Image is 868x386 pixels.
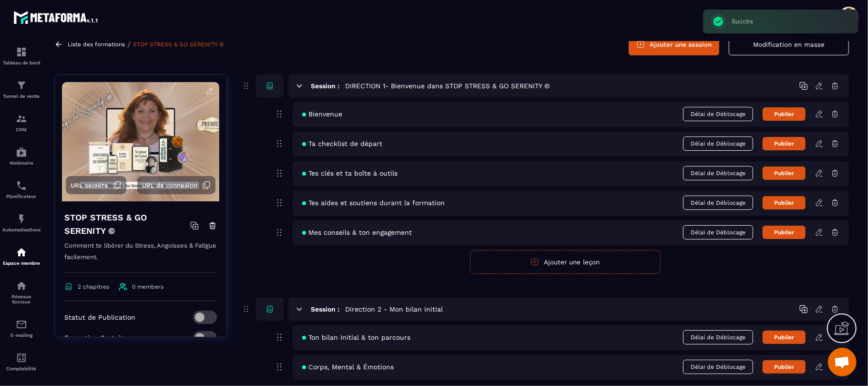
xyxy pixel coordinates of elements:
img: scheduler [16,180,27,191]
img: accountant [16,352,27,364]
button: Ajouter une session [629,33,719,55]
p: Réseaux Sociaux [2,294,41,304]
p: Espace membre [2,261,41,266]
p: Webinaire [2,160,41,166]
p: Comptabilité [2,366,41,371]
span: / [127,40,131,49]
a: automationsautomationsAutomatisations [2,206,41,240]
span: Tes aides et soutiens durant la formation [302,199,445,207]
a: formationformationTableau de bord [2,39,41,73]
a: Ouvrir le chat [828,348,857,376]
p: Planificateur [2,194,41,199]
p: Statut de Publication [64,313,135,321]
span: Délai de Déblocage [683,136,753,151]
p: Formation Gratuit [64,334,123,342]
h5: DIRECTION 1- Bienvenue dans STOP STRESS & GO SERENITY © [345,81,550,91]
button: Publier [763,137,806,150]
a: accountantaccountantComptabilité [2,345,41,378]
button: Ajouter une leçon [470,250,661,274]
h6: Session : [311,82,339,90]
span: Ta checklist de départ [302,140,382,147]
span: Délai de Déblocage [683,360,753,374]
span: URL secrète [71,182,108,189]
p: CRM [2,127,41,132]
span: Tes clés et ta boîte à outils [302,169,398,177]
img: email [16,319,27,330]
h4: STOP STRESS & GO SERENITY © [64,211,190,238]
span: Bienvenue [302,110,342,118]
h5: Direction 2 - Mon bilan initial [345,304,443,314]
img: automations [16,146,27,158]
span: 0 members [132,283,163,290]
span: Délai de Déblocage [683,166,753,180]
p: E-mailing [2,333,41,338]
p: Automatisations [2,227,41,232]
p: Tableau de bord [2,60,41,65]
img: social-network [16,280,27,292]
a: emailemailE-mailing [2,312,41,345]
button: Publier [763,196,806,209]
button: URL secrète [66,176,126,194]
p: Comment te libérer du Stress, Angoisses & Fatigue facilement. [64,240,217,273]
span: Ton bilan Initial & ton parcours [302,334,410,341]
span: Mes conseils & ton engagement [302,229,412,236]
img: automations [16,213,27,225]
span: 2 chapitres [78,283,109,290]
button: Publier [763,107,806,121]
button: Publier [763,167,806,180]
span: Délai de Déblocage [683,196,753,210]
a: automationsautomationsEspace membre [2,240,41,273]
a: automationsautomationsWebinaire [2,139,41,173]
a: Liste des formations [68,41,125,48]
img: background [62,82,219,201]
button: Publier [763,360,806,374]
button: Publier [763,226,806,239]
a: formationformationTunnel de vente [2,73,41,106]
img: formation [16,46,27,58]
p: Tunnel de vente [2,94,41,99]
img: formation [16,80,27,91]
h6: Session : [311,305,339,313]
a: schedulerschedulerPlanificateur [2,173,41,206]
span: Corps, Mental & Émotions [302,363,394,371]
span: Délai de Déblocage [683,330,753,344]
a: formationformationCRM [2,106,41,139]
a: social-networksocial-networkRéseaux Sociaux [2,273,41,312]
button: Publier [763,331,806,344]
img: automations [16,247,27,258]
button: URL de connexion [137,176,215,194]
img: formation [16,113,27,125]
button: Modification en masse [729,33,849,55]
span: URL de connexion [142,182,197,189]
a: STOP STRESS & GO SERENITY © [133,41,224,48]
span: Délai de Déblocage [683,107,753,121]
span: Délai de Déblocage [683,225,753,240]
img: logo [13,9,99,26]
